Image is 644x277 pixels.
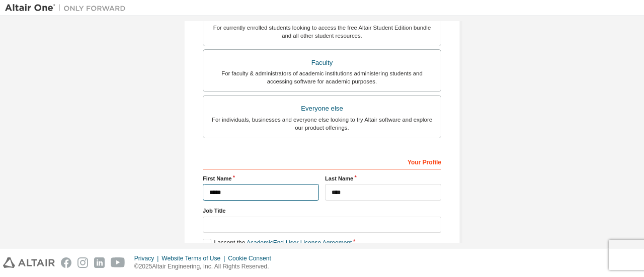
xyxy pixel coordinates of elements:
img: linkedin.svg [94,257,105,268]
div: Faculty [209,56,435,70]
div: For faculty & administrators of academic institutions administering students and accessing softwa... [209,69,435,85]
div: Website Terms of Use [162,254,228,262]
div: Privacy [134,254,162,262]
label: Last Name [325,174,441,182]
div: For currently enrolled students looking to access the free Altair Student Edition bundle and all ... [209,24,435,40]
div: For individuals, businesses and everyone else looking to try Altair software and explore our prod... [209,116,435,132]
img: instagram.svg [77,257,88,268]
a: Academic End-User License Agreement [247,239,352,246]
label: I accept the [203,239,352,247]
div: Your Profile [203,153,441,169]
div: Everyone else [209,102,435,116]
img: altair_logo.svg [3,257,55,268]
img: Altair One [5,3,131,13]
label: Job Title [203,207,441,215]
p: © 2025 Altair Engineering, Inc. All Rights Reserved. [134,262,277,271]
label: First Name [203,174,319,182]
img: facebook.svg [61,257,71,268]
img: youtube.svg [111,257,125,268]
div: Cookie Consent [228,254,277,262]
